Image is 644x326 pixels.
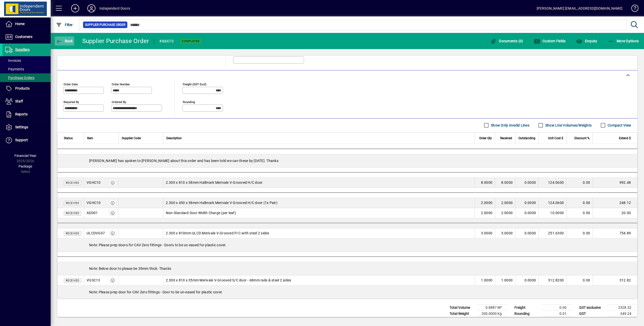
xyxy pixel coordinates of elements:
td: 992.48 [593,178,637,188]
td: 0.00 [566,275,593,286]
span: Products [15,86,30,90]
td: 3.0000 [495,228,515,238]
td: 3.0000 [475,228,495,238]
span: Suppliers [15,48,30,52]
span: Supplier Purchase Order [85,22,125,27]
td: GST exclusive [577,304,607,311]
mat-label: Order date [64,82,78,86]
div: ADD01 [87,210,98,215]
a: Payments [3,65,51,73]
span: Received [66,232,79,235]
div: Note: Below door to please be 35mm thick. Thanks [57,262,637,275]
td: 0.00 [566,198,593,208]
div: VGSC13 [87,278,100,283]
td: 251.6300 [538,228,566,238]
td: 0.0000 [515,228,538,238]
td: 124.0600 [538,198,566,208]
mat-label: Freight (GST excl) [183,82,206,86]
span: 2.300 x 810 x 35mm Merivale V-Grooved S/C door - 68mm rails & steel 2 sides [166,278,291,283]
div: Note: Please prep door for CAV Zero fittings - Door to be un-eased for plastic cover. [57,286,637,299]
td: GST inclusive [577,317,607,323]
span: Invoices [5,58,21,63]
span: Home [15,22,25,26]
div: VGHC10 [87,200,101,205]
a: Support [3,134,51,147]
button: Custom Fields [533,36,567,46]
span: Package [18,164,32,168]
td: 20.00 [593,208,637,218]
td: 124.0600 [538,178,566,188]
td: Total Weight [447,311,477,317]
a: Customers [3,31,51,43]
span: Back [56,39,73,43]
span: Settings [15,125,28,129]
label: Show Line Volumes/Weights [544,123,592,128]
a: Products [3,82,51,95]
a: Staff [3,95,51,108]
span: More Options [608,39,639,43]
span: Item [87,135,93,141]
td: 2.0000 [475,208,495,218]
mat-label: Order number [112,82,130,86]
span: 2.300 x 450 x 38mm Hallmark Merivale V-Grooved H/C door (1x Pair) [166,200,277,205]
td: 8.0000 [475,178,495,188]
td: 754.89 [593,228,637,238]
span: Received [66,279,79,282]
td: 2677.56 [607,317,637,323]
a: Home [3,18,51,30]
td: 0.0000 [515,178,538,188]
a: Invoices [3,56,51,65]
button: More Options [607,36,640,46]
a: Purchase Orders [3,73,51,82]
td: GST [577,311,607,317]
button: Profile [83,4,99,13]
mat-label: Rounding [183,100,195,104]
span: Supplier Code [122,135,141,141]
td: 248.12 [593,198,637,208]
span: Received [66,212,79,215]
span: Filter [56,23,73,27]
div: [PERSON_NAME] [EMAIL_ADDRESS][DOMAIN_NAME] [537,4,622,12]
span: Received [500,135,512,141]
button: Filter [55,20,74,29]
td: 2.0000 [475,198,495,208]
span: Support [15,138,28,142]
td: 2.0000 [495,198,515,208]
span: Reports [15,112,28,116]
td: 1.0000 [475,275,495,286]
td: 312.8200 [538,275,566,286]
a: Reports [3,108,51,121]
span: 2.300 x 810mm ULCD Merivale V-Grooved P/C with steel 2 sides [166,231,269,236]
td: 0.01 [542,311,573,317]
mat-label: Required by [64,100,79,104]
td: 1.0000 [495,275,515,286]
td: 0.8887 M³ [477,304,508,311]
div: [PERSON_NAME] has spoken to [PERSON_NAME] about this order and has been told we can these by [DAT... [57,154,637,167]
span: Description [166,135,182,141]
span: Discount % [574,135,590,141]
span: Extend $ [619,135,631,141]
span: Custom Fields [534,39,566,43]
td: 349.24 [607,311,637,317]
td: 200.0000 Kg [477,311,508,317]
span: Unit Cost $ [548,135,563,141]
div: Independent Doors [99,4,130,12]
span: 2.300 x 810 x 38mm Hallmark Merivale V-Grooved H/C door [166,180,263,185]
td: Rounding [512,311,542,317]
td: 10.0000 [538,208,566,218]
td: 0.00 [566,178,593,188]
td: 8.0000 [495,178,515,188]
a: Knowledge Base [628,1,638,17]
button: Back [55,36,74,46]
div: ULCDVG07 [87,231,105,236]
span: Order Qty [479,135,492,141]
span: Received [66,181,79,184]
span: Enquiry [576,39,597,43]
td: 0.0000 [515,198,538,208]
span: Customers [15,35,32,39]
td: 0.0000 [515,275,538,286]
span: Status [64,135,73,141]
label: Show Only Invalid Lines [490,123,529,128]
td: 0.00 [542,304,573,311]
span: Staff [15,99,23,103]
